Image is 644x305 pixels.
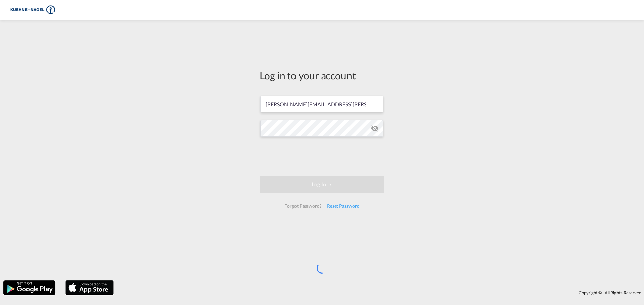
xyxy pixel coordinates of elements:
div: Reset Password [324,200,362,212]
div: Forgot Password? [282,200,324,212]
iframe: reCAPTCHA [271,143,373,169]
img: google.png [3,280,56,296]
img: apple.png [65,280,114,296]
div: Copyright © . All Rights Reserved [117,287,644,298]
button: LOGIN [260,176,384,193]
div: Log in to your account [260,68,384,82]
md-icon: icon-eye-off [371,124,379,132]
img: 36441310f41511efafde313da40ec4a4.png [10,3,55,18]
input: Enter email/phone number [260,96,383,112]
